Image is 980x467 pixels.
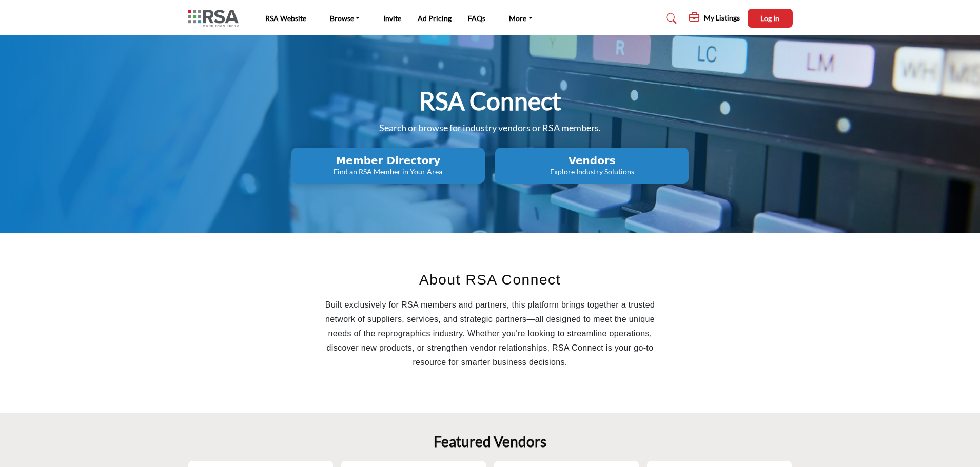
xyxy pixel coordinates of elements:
[188,10,244,27] img: Site Logo
[418,14,452,23] a: Ad Pricing
[656,10,683,27] a: Search
[502,11,540,26] a: More
[383,14,401,23] a: Invite
[323,11,367,26] a: Browse
[265,14,306,23] a: RSA Website
[313,298,667,370] p: Built exclusively for RSA members and partners, this platform brings together a trusted network o...
[295,154,482,167] h2: Member Directory
[748,9,793,28] button: Log In
[419,85,561,117] h1: RSA Connect
[498,167,685,177] p: Explore Industry Solutions
[704,13,740,23] h5: My Listings
[295,167,482,177] p: Find an RSA Member in Your Area
[291,148,485,184] button: Member Directory Find an RSA Member in Your Area
[313,269,667,291] h2: About RSA Connect
[498,154,685,167] h2: Vendors
[689,12,740,25] div: My Listings
[495,148,689,184] button: Vendors Explore Industry Solutions
[434,433,546,451] h2: Featured Vendors
[468,14,485,23] a: FAQs
[760,14,779,23] span: Log In
[379,122,601,133] span: Search or browse for industry vendors or RSA members.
